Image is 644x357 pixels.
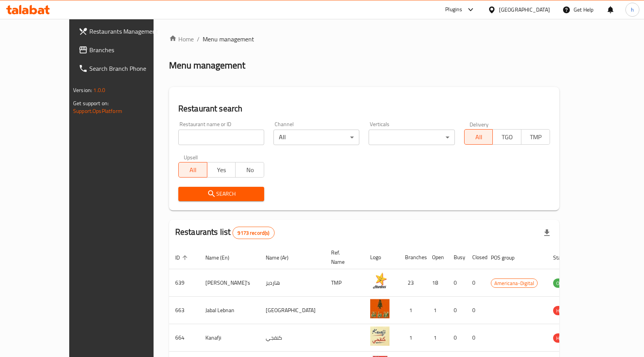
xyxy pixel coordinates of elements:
[260,269,325,297] td: هارديز
[178,130,264,145] input: Search for restaurant name or ID..
[260,324,325,352] td: كنفجي
[175,253,190,262] span: ID
[266,253,299,262] span: Name (Ar)
[73,85,92,95] span: Version:
[93,85,105,95] span: 1.0.0
[496,132,518,143] span: TGO
[631,5,634,14] span: h
[370,272,389,291] img: Hardee's
[178,162,207,178] button: All
[199,269,260,297] td: [PERSON_NAME]'s
[207,162,236,178] button: Yes
[470,121,489,127] label: Delivery
[466,269,485,297] td: 0
[72,59,177,78] a: Search Branch Phone
[182,164,204,176] span: All
[370,299,389,318] img: Jabal Lebnan
[466,324,485,352] td: 0
[89,64,171,73] span: Search Branch Phone
[239,164,261,176] span: No
[553,306,576,315] div: HIDDEN
[492,129,521,145] button: TGO
[426,297,448,324] td: 1
[169,34,559,44] nav: breadcrumb
[553,279,572,288] span: OPEN
[197,34,200,44] li: /
[325,269,364,297] td: TMP
[468,132,490,143] span: All
[521,129,550,145] button: TMP
[205,253,239,262] span: Name (En)
[553,333,576,343] div: HIDDEN
[273,130,359,145] div: All
[553,278,572,288] div: OPEN
[178,187,264,201] button: Search
[199,324,260,352] td: Kanafji
[538,224,556,242] div: Export file
[73,98,109,108] span: Get support on:
[524,132,547,143] span: TMP
[331,248,355,266] span: Ref. Name
[184,189,258,199] span: Search
[203,34,254,44] span: Menu management
[72,41,177,59] a: Branches
[184,154,198,160] label: Upsell
[210,164,233,176] span: Yes
[499,5,550,14] div: [GEOGRAPHIC_DATA]
[553,334,576,343] span: HIDDEN
[448,297,466,324] td: 0
[235,162,264,178] button: No
[426,246,448,269] th: Open
[491,253,524,262] span: POS group
[169,297,199,324] td: 663
[232,227,274,239] div: Total records count
[426,269,448,297] td: 18
[399,269,426,297] td: 23
[72,22,177,41] a: Restaurants Management
[89,45,171,55] span: Branches
[448,246,466,269] th: Busy
[369,130,454,145] div: ​
[260,297,325,324] td: [GEOGRAPHIC_DATA]
[553,306,576,315] span: HIDDEN
[448,269,466,297] td: 0
[464,129,493,145] button: All
[169,34,194,44] a: Home
[466,297,485,324] td: 0
[364,246,399,269] th: Logo
[491,279,537,288] span: Americana-Digital
[169,59,245,72] h2: Menu management
[466,246,485,269] th: Closed
[199,297,260,324] td: Jabal Lebnan
[370,326,389,346] img: Kanafji
[553,253,578,262] span: Status
[169,269,199,297] td: 639
[233,229,274,237] span: 9173 record(s)
[448,324,466,352] td: 0
[73,106,122,116] a: Support.OpsPlatform
[175,226,275,239] h2: Restaurants list
[89,27,171,36] span: Restaurants Management
[399,324,426,352] td: 1
[178,103,550,114] h2: Restaurant search
[399,246,426,269] th: Branches
[169,324,199,352] td: 664
[426,324,448,352] td: 1
[445,5,462,14] div: Plugins
[399,297,426,324] td: 1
